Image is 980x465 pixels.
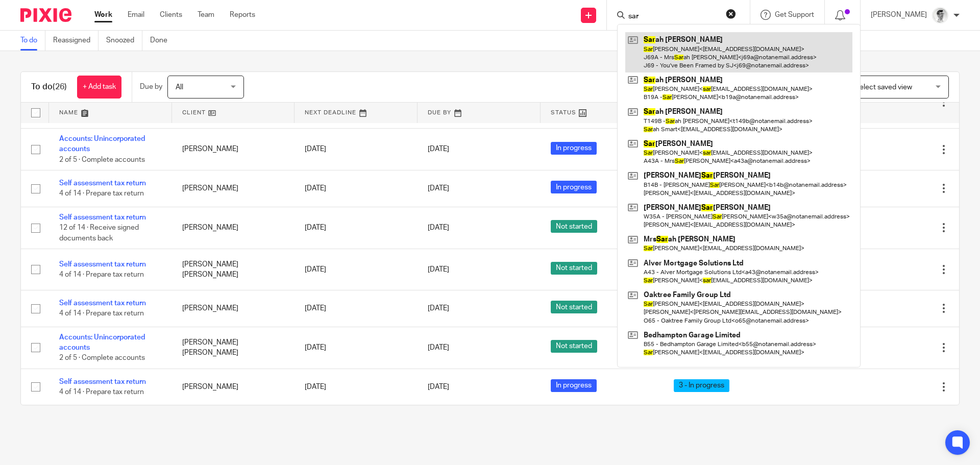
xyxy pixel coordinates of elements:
td: [PERSON_NAME] [172,170,295,207]
span: [DATE] [428,146,449,153]
td: [DATE] [295,207,418,249]
span: 4 of 14 · Prepare tax return [59,310,144,317]
a: Self assessment tax return [59,261,146,268]
span: 3 - In progress [674,379,729,392]
td: [PERSON_NAME] [172,290,295,327]
td: [PERSON_NAME] [PERSON_NAME] [172,327,295,369]
img: Adam_2025.jpg [932,7,948,23]
p: [PERSON_NAME] [871,10,927,20]
span: Select saved view [855,84,912,91]
span: [DATE] [428,266,449,273]
td: [DATE] [295,129,418,170]
a: Email [128,10,144,20]
a: Clients [160,10,182,20]
span: All [176,84,183,91]
span: Not started [551,262,597,275]
span: 12 of 14 · Receive signed documents back [59,224,139,242]
a: Accounts: Unincorporated accounts [59,135,145,153]
td: [DATE] [295,369,418,405]
img: Pixie [20,8,71,22]
span: In progress [551,142,597,155]
td: [PERSON_NAME] [172,207,295,249]
a: Self assessment tax return [59,214,146,221]
a: Self assessment tax return [59,180,146,187]
span: Not started [551,340,597,353]
a: Snoozed [106,31,142,51]
td: [DATE] [295,170,418,207]
span: Not started [551,220,597,233]
td: [DATE] [295,290,418,327]
td: [DATE] [295,249,418,290]
input: Search [627,12,719,21]
span: 4 of 14 · Prepare tax return [59,388,144,396]
h1: To do [31,82,67,92]
a: Accounts: Unincorporated accounts [59,334,145,351]
a: To do [20,31,45,51]
a: Work [94,10,112,20]
span: [DATE] [428,305,449,312]
td: [DATE] [295,327,418,369]
span: 2 of 5 · Complete accounts [59,156,145,163]
p: Due by [140,82,162,92]
td: [PERSON_NAME] [PERSON_NAME] [172,249,295,290]
span: 4 of 14 · Prepare tax return [59,271,144,278]
button: Clear [726,9,736,19]
span: [DATE] [428,383,449,390]
a: Reports [230,10,255,20]
a: Self assessment tax return [59,300,146,307]
td: [PERSON_NAME] [172,369,295,405]
span: [DATE] [428,185,449,192]
span: Not started [551,301,597,313]
span: (26) [53,83,67,91]
td: [PERSON_NAME] [172,129,295,170]
span: [DATE] [428,344,449,351]
span: [DATE] [428,224,449,231]
a: Team [198,10,214,20]
span: 4 of 14 · Prepare tax return [59,190,144,198]
a: Self assessment tax return [59,378,146,385]
a: + Add task [77,76,121,99]
a: Done [150,31,175,51]
span: In progress [551,379,597,392]
span: In progress [551,181,597,193]
span: 2 of 5 · Complete accounts [59,354,145,361]
span: Get Support [775,11,814,18]
a: Reassigned [53,31,99,51]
